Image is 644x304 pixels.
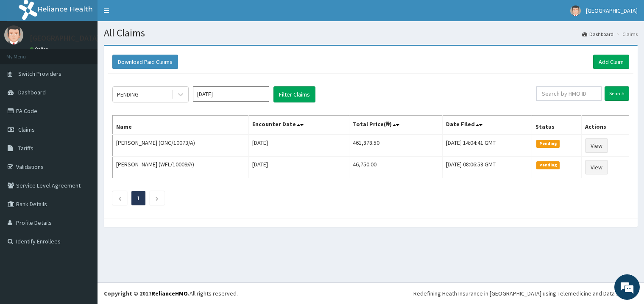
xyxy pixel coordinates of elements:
th: Encounter Date [248,116,349,135]
strong: Copyright © 2017 . [104,290,190,297]
th: Date Filed [442,116,532,135]
input: Search [605,86,629,101]
span: Claims [18,126,35,133]
span: Tariffs [18,144,33,152]
span: Pending [536,140,560,147]
th: Actions [581,116,629,135]
th: Status [532,116,581,135]
span: Switch Providers [18,70,61,77]
a: View [585,138,608,153]
span: Pending [536,161,560,169]
footer: All rights reserved. [98,282,644,304]
input: Select Month and Year [193,86,269,102]
div: Redefining Heath Insurance in [GEOGRAPHIC_DATA] using Telemedicine and Data Science! [413,289,638,298]
li: Claims [614,30,638,38]
td: [DATE] [248,135,349,157]
td: [PERSON_NAME] (WFL/10009/A) [113,157,249,178]
th: Total Price(₦) [349,116,442,135]
td: 461,878.50 [349,135,442,157]
p: [GEOGRAPHIC_DATA] [30,34,100,42]
td: 46,750.00 [349,157,442,178]
td: [DATE] 14:04:41 GMT [442,135,532,157]
a: Previous page [118,194,122,202]
td: [DATE] [248,157,349,178]
img: User Image [570,6,581,16]
h1: All Claims [104,28,638,39]
a: RelianceHMO [151,290,188,297]
button: Filter Claims [273,86,315,102]
img: User Image [4,25,23,44]
td: [DATE] 08:06:58 GMT [442,157,532,178]
span: [GEOGRAPHIC_DATA] [586,7,638,14]
th: Name [113,116,249,135]
a: View [585,160,608,174]
a: Online [30,46,50,52]
div: PENDING [117,90,139,99]
td: [PERSON_NAME] (ONC/10073/A) [113,135,249,157]
a: Next page [155,194,159,202]
a: Dashboard [582,30,613,38]
input: Search by HMO ID [536,86,602,101]
a: Page 1 is your current page [137,194,140,202]
button: Download Paid Claims [112,55,178,69]
a: Add Claim [593,55,629,69]
span: Dashboard [18,88,46,96]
